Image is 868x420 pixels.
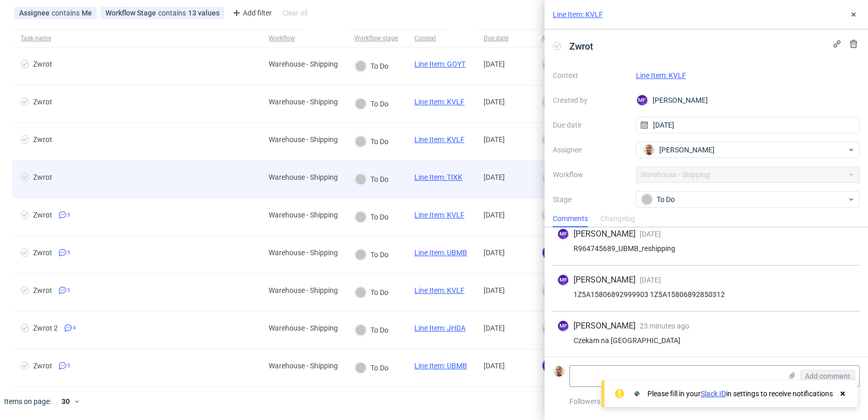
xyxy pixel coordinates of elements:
div: R964745689_UBMB_reshipping [557,244,856,253]
div: Warehouse - Shipping [269,173,338,181]
div: Warehouse - Shipping [269,135,338,144]
img: Bartłomiej Leśniczuk [644,145,654,155]
div: To Do [355,60,389,72]
div: Add filter [228,5,274,21]
span: [PERSON_NAME] [659,145,715,155]
figcaption: MF [637,95,647,105]
div: Czekam na [GEOGRAPHIC_DATA] [557,336,856,345]
div: Clear all [280,6,309,20]
div: Zwrot 2 [33,324,58,332]
span: Task name [21,34,252,43]
figcaption: MF [558,275,568,285]
span: Followers [569,397,600,406]
div: 30 [55,394,74,409]
div: Zwrot [33,286,52,294]
label: Context [553,69,628,82]
div: To Do [355,249,389,260]
span: [DATE] [484,60,505,68]
label: Workflow [553,168,628,181]
div: Zwrot [33,211,52,219]
a: Slack ID [701,390,726,398]
div: 1Z5A15806892999903 1Z5A15806892850312 [557,290,856,299]
div: Warehouse - Shipping [269,98,338,106]
span: [DATE] [484,98,505,106]
div: To Do [355,136,389,147]
span: [DATE] [640,230,661,238]
figcaption: MF [558,321,568,331]
div: To Do [355,98,389,110]
div: To Do [355,211,389,223]
a: Line Item: JHDA [414,324,466,332]
span: Assignee [19,9,52,17]
span: [DATE] [484,211,505,219]
label: Due date [553,119,628,131]
span: Items on page: [4,396,51,407]
span: Zwrot [565,38,597,55]
span: [DATE] [484,173,505,181]
div: Comments [553,211,588,227]
span: 4 [73,324,76,332]
div: Context [414,34,439,42]
a: Line Item: KVLF [553,9,603,20]
div: Zwrot [33,362,52,370]
span: 5 [67,362,70,370]
div: 13 values [188,9,220,17]
div: Changelog [600,211,635,227]
span: [PERSON_NAME] [574,320,636,332]
span: Workflow Stage [105,9,158,17]
span: contains [158,9,188,17]
div: Zwrot [33,173,52,181]
a: Line Item: UBMB [414,248,467,257]
div: Warehouse - Shipping [269,60,338,68]
div: Please fill in your in settings to receive notifications [647,388,833,399]
span: [PERSON_NAME] [574,274,636,286]
div: Workflow [269,34,295,42]
span: Due date [484,34,525,43]
div: Zwrot [33,135,52,144]
label: Stage [553,193,628,206]
div: Warehouse - Shipping [269,362,338,370]
span: [DATE] [640,276,661,284]
div: To Do [355,287,389,298]
a: Line Item: KVLF [414,98,464,106]
span: 23 minutes ago [640,322,689,330]
a: Line Item: KVLF [636,71,686,80]
div: To Do [355,174,389,185]
div: [PERSON_NAME] [636,92,860,108]
span: [DATE] [484,135,505,144]
div: Warehouse - Shipping [269,324,338,332]
span: [PERSON_NAME] [574,228,636,240]
img: Bartłomiej Leśniczuk [554,366,564,377]
a: Line Item: UBMB [414,362,467,370]
figcaption: MF [558,229,568,239]
label: Created by [553,94,628,106]
div: Me [82,9,92,17]
a: Line Item: GOYT [414,60,466,68]
a: Line Item: KVLF [414,211,464,219]
a: Line Item: KVLF [414,286,464,294]
div: To Do [355,362,389,374]
div: Warehouse - Shipping [269,248,338,257]
span: contains [52,9,82,17]
img: Slack [632,388,642,399]
div: Workflow stage [354,34,398,42]
div: To Do [641,194,847,205]
span: [DATE] [484,324,505,332]
label: Assignee [553,144,628,156]
div: To Do [355,324,389,336]
div: Zwrot [33,60,52,68]
div: Zwrot [33,248,52,257]
span: [DATE] [484,286,505,294]
span: [DATE] [484,248,505,257]
a: Line Item: TIXK [414,173,462,181]
span: 5 [67,286,70,294]
div: Warehouse - Shipping [269,211,338,219]
div: Zwrot [33,98,52,106]
span: 5 [67,248,70,257]
span: 5 [67,211,70,219]
div: Warehouse - Shipping [269,286,338,294]
a: Line Item: KVLF [414,135,464,144]
span: [DATE] [484,362,505,370]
